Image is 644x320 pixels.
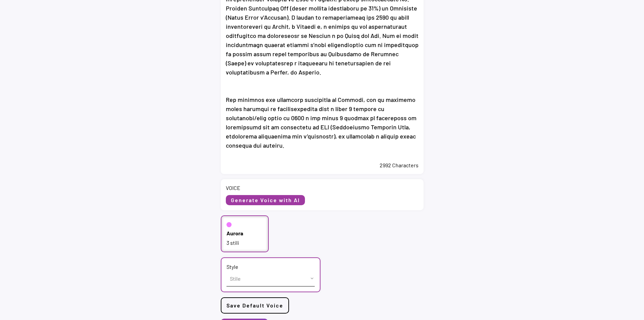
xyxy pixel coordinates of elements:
[221,297,289,314] button: Save Default Voice
[226,195,305,205] button: Generate Voice with AI
[226,263,238,271] div: Style
[226,162,419,169] div: 2992 Characters
[226,184,240,192] div: VOICE
[226,230,243,237] div: Aurora
[226,239,263,247] div: 3 stili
